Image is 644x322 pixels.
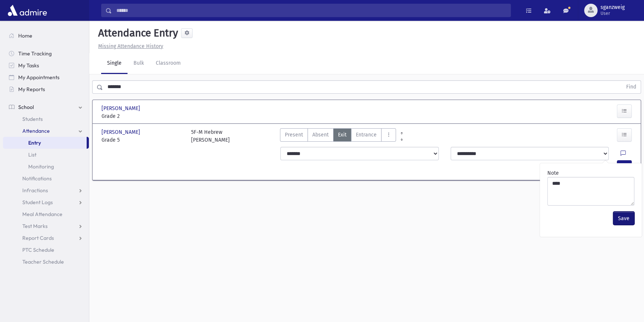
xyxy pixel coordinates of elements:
[98,43,163,49] u: Missing Attendance History
[3,149,89,161] a: List
[150,53,187,74] a: Classroom
[285,131,303,139] span: Present
[6,3,49,18] img: AdmirePro
[3,232,89,244] a: Report Cards
[101,53,128,74] a: Single
[3,59,89,71] a: My Tasks
[22,199,53,206] span: Student Logs
[280,128,396,144] div: AttTypes
[95,27,178,39] h5: Attendance Entry
[3,208,89,220] a: Meal Attendance
[3,83,89,95] a: My Reports
[102,104,142,112] span: [PERSON_NAME]
[356,131,377,139] span: Entrance
[3,220,89,232] a: Test Marks
[3,137,87,149] a: Entry
[338,131,347,139] span: Exit
[3,30,89,42] a: Home
[622,81,641,93] button: Find
[191,128,230,144] div: 5F-M Hebrew [PERSON_NAME]
[600,10,625,16] span: User
[102,112,184,120] span: Grade 2
[3,196,89,208] a: Student Logs
[18,32,32,39] span: Home
[3,71,89,83] a: My Appointments
[3,173,89,184] a: Notifications
[102,128,142,136] span: [PERSON_NAME]
[3,184,89,196] a: Infractions
[3,161,89,173] a: Monitoring
[28,151,36,158] span: List
[128,53,150,74] a: Bulk
[18,74,59,81] span: My Appointments
[18,86,45,93] span: My Reports
[102,136,184,144] span: Grade 5
[3,125,89,137] a: Attendance
[28,139,41,146] span: Entry
[22,128,50,134] span: Attendance
[600,4,625,10] span: sganzweig
[95,43,163,49] a: Missing Attendance History
[3,48,89,59] a: Time Tracking
[22,235,54,241] span: Report Cards
[22,223,48,229] span: Test Marks
[3,101,89,113] a: School
[3,244,89,256] a: PTC Schedule
[112,4,511,17] input: Search
[613,212,634,225] button: Save
[547,169,559,177] label: Note
[18,104,34,110] span: School
[3,113,89,125] a: Students
[22,258,64,265] span: Teacher Schedule
[22,175,52,182] span: Notifications
[22,247,54,253] span: PTC Schedule
[28,163,54,170] span: Monitoring
[312,131,329,139] span: Absent
[3,256,89,268] a: Teacher Schedule
[22,187,48,194] span: Infractions
[22,116,43,122] span: Students
[18,50,52,57] span: Time Tracking
[22,211,62,218] span: Meal Attendance
[18,62,39,69] span: My Tasks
